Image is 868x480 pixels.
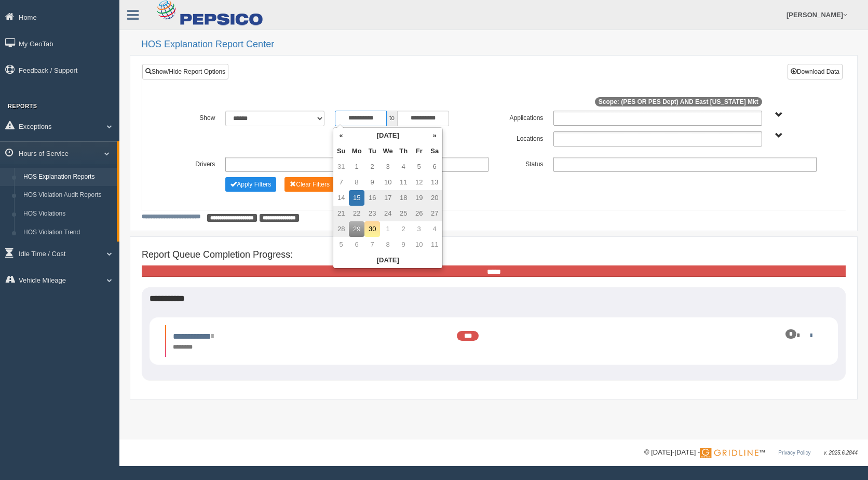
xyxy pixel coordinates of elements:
[333,128,349,143] th: «
[225,177,276,192] button: Change Filter Options
[411,237,427,252] td: 10
[396,221,411,237] td: 2
[700,448,758,458] img: Gridline
[364,237,380,252] td: 7
[427,221,442,237] td: 4
[19,205,117,223] a: HOS Violations
[380,221,396,237] td: 1
[427,175,442,190] td: 13
[788,64,843,79] button: Download Data
[333,221,349,237] td: 28
[349,190,364,206] td: 15
[778,450,810,456] a: Privacy Policy
[595,97,762,106] span: Scope: (PES OR PES Dept) AND East [US_STATE] Mkt
[349,128,427,143] th: [DATE]
[494,157,548,169] label: Status
[380,190,396,206] td: 17
[411,206,427,221] td: 26
[364,175,380,190] td: 9
[644,447,858,458] div: © [DATE]-[DATE] - ™
[349,221,364,237] td: 29
[411,143,427,159] th: Fr
[349,175,364,190] td: 8
[396,159,411,175] td: 4
[142,64,228,79] a: Show/Hide Report Options
[165,325,822,357] li: Expand
[349,206,364,221] td: 22
[364,221,380,237] td: 30
[494,131,548,144] label: Locations
[396,143,411,159] th: Th
[396,237,411,252] td: 9
[349,237,364,252] td: 6
[364,206,380,221] td: 23
[364,159,380,175] td: 2
[333,159,349,175] td: 31
[824,450,858,456] span: v. 2025.6.2844
[333,175,349,190] td: 7
[19,186,117,205] a: HOS Violation Audit Reports
[166,111,220,123] label: Show
[411,159,427,175] td: 5
[166,157,220,169] label: Drivers
[333,143,349,159] th: Su
[380,206,396,221] td: 24
[380,237,396,252] td: 8
[427,237,442,252] td: 11
[427,128,442,143] th: »
[349,143,364,159] th: Mo
[19,168,117,186] a: HOS Explanation Reports
[494,111,548,123] label: Applications
[427,190,442,206] td: 20
[411,175,427,190] td: 12
[141,39,858,50] h2: HOS Explanation Report Center
[364,190,380,206] td: 16
[364,143,380,159] th: Tu
[380,175,396,190] td: 10
[333,206,349,221] td: 21
[284,177,335,192] button: Change Filter Options
[333,252,442,268] th: [DATE]
[387,111,397,126] span: to
[411,190,427,206] td: 19
[333,237,349,252] td: 5
[349,159,364,175] td: 1
[427,206,442,221] td: 27
[380,143,396,159] th: We
[142,250,846,260] h4: Report Queue Completion Progress:
[396,175,411,190] td: 11
[396,190,411,206] td: 18
[19,223,117,242] a: HOS Violation Trend
[396,206,411,221] td: 25
[411,221,427,237] td: 3
[427,159,442,175] td: 6
[427,143,442,159] th: Sa
[380,159,396,175] td: 3
[333,190,349,206] td: 14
